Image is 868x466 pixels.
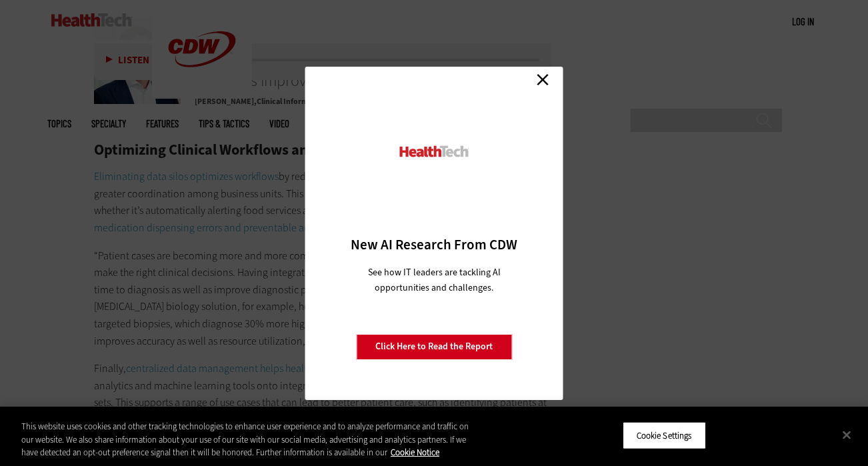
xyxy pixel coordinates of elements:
a: Close [533,70,553,90]
button: Cookie Settings [623,421,706,449]
img: HealthTech_0.png [398,145,471,159]
h3: New AI Research From CDW [329,235,540,254]
button: Close [832,420,861,449]
p: See how IT leaders are tackling AI opportunities and challenges. [352,265,517,295]
a: Click Here to Read the Report [356,334,512,359]
a: More information about your privacy [391,447,439,458]
div: This website uses cookies and other tracking technologies to enhance user experience and to analy... [21,420,477,459]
